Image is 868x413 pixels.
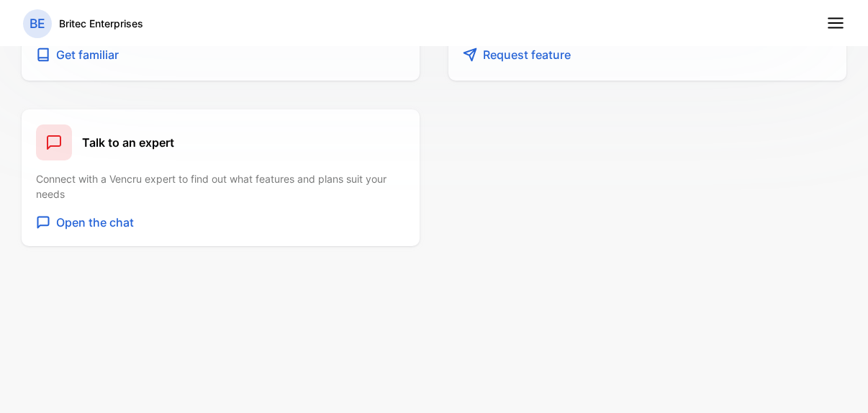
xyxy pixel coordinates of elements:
button: Request feature [463,42,832,66]
h1: Talk to an expert [82,134,174,151]
p: BE [30,14,45,33]
p: Connect with a Vencru expert to find out what features and plans suit your needs [36,171,405,201]
p: Britec Enterprises [59,16,143,31]
p: Open the chat [56,214,134,231]
button: Open the chat [36,213,405,232]
p: Get familiar [56,46,119,63]
p: Request feature [483,46,571,63]
button: Get familiar [36,42,405,66]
